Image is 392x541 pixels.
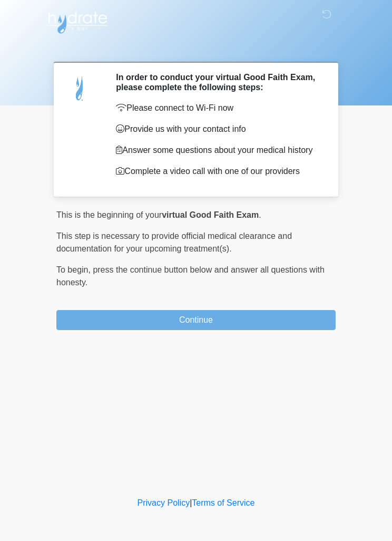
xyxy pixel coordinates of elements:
span: press the continue button below and answer all questions with honesty. [56,265,325,287]
img: Hydrate IV Bar - Scottsdale Logo [46,8,109,34]
a: | [190,498,192,507]
a: Terms of Service [192,498,254,507]
p: Complete a video call with one of our providers [116,165,320,178]
img: Agent Avatar [64,72,96,104]
span: This step is necessary to provide official medical clearance and documentation for your upcoming ... [56,231,292,253]
span: To begin, [56,265,93,274]
p: Please connect to Wi-Fi now [116,102,320,114]
p: Answer some questions about your medical history [116,144,320,157]
h1: ‎ ‎ ‎ [48,38,344,57]
p: Provide us with your contact info [116,123,320,136]
span: . [259,210,261,219]
span: This is the beginning of your [56,210,162,219]
a: Privacy Policy [138,498,190,507]
h2: In order to conduct your virtual Good Faith Exam, please complete the following steps: [116,72,320,92]
strong: virtual Good Faith Exam [162,210,259,219]
button: Continue [56,310,336,330]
